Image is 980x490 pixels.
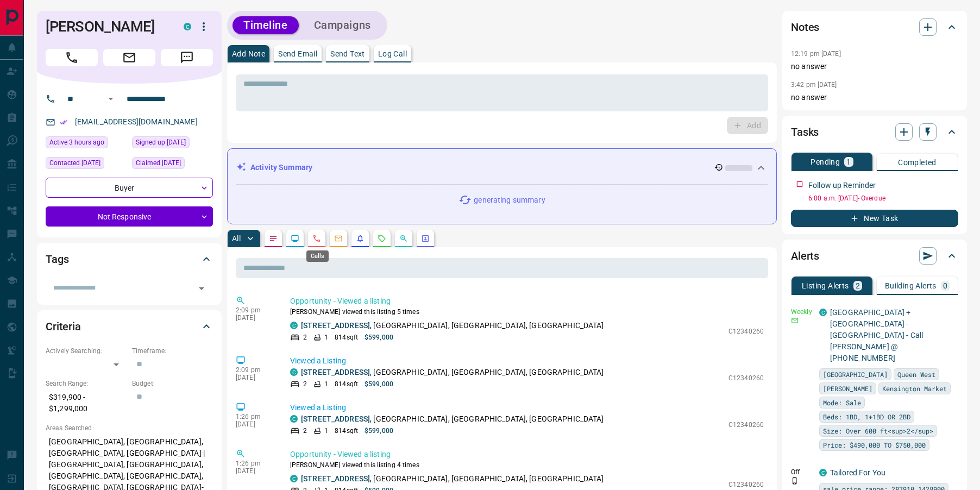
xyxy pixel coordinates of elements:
svg: Email [791,317,799,324]
div: Alerts [791,243,958,269]
div: Calls [306,250,329,262]
p: Pending [811,158,840,166]
div: Activity Summary [236,158,768,178]
p: 2 [303,426,307,436]
button: Campaigns [303,16,382,34]
button: Open [194,281,209,296]
svg: Requests [378,234,386,243]
div: Buyer [46,178,213,198]
p: Listing Alerts [802,282,849,290]
svg: Agent Actions [421,234,430,243]
p: Follow up Reminder [808,180,876,191]
p: Viewed a Listing [290,355,764,367]
p: generating summary [474,194,545,206]
svg: Lead Browsing Activity [291,234,299,243]
a: [STREET_ADDRESS] [301,368,370,376]
p: 1 [324,379,328,389]
div: Notes [791,14,958,40]
button: New Task [791,210,958,227]
svg: Notes [269,234,278,243]
p: Opportunity - Viewed a listing [290,296,764,307]
span: Call [46,49,98,66]
div: condos.ca [290,322,298,329]
p: Search Range: [46,379,127,388]
p: 814 sqft [335,379,358,389]
p: Send Text [330,50,365,58]
div: condos.ca [819,309,827,316]
p: 814 sqft [335,332,358,342]
div: Tasks [791,119,958,145]
span: [GEOGRAPHIC_DATA] [823,369,888,380]
p: [DATE] [236,374,274,381]
div: condos.ca [184,23,191,30]
h2: Tasks [791,123,819,141]
p: 1:26 pm [236,413,274,420]
p: C12340260 [728,480,764,489]
p: no answer [791,61,958,72]
p: Log Call [378,50,407,58]
p: 2 [303,379,307,389]
p: 3:42 pm [DATE] [791,81,837,89]
a: [GEOGRAPHIC_DATA] + [GEOGRAPHIC_DATA] - [GEOGRAPHIC_DATA] - Call [PERSON_NAME] @ [PHONE_NUMBER] [830,308,923,362]
div: Thu Aug 07 2025 [46,157,127,172]
p: Off [791,467,813,477]
p: Actively Searching: [46,346,127,356]
p: 1 [324,332,328,342]
p: Weekly [791,307,813,317]
a: [STREET_ADDRESS] [301,321,370,330]
p: C12340260 [728,373,764,383]
button: Timeline [233,16,299,34]
svg: Push Notification Only [791,477,799,485]
p: Opportunity - Viewed a listing [290,449,764,460]
p: 6:00 a.m. [DATE] - Overdue [808,193,958,203]
p: $599,000 [365,426,393,436]
p: Areas Searched: [46,423,213,433]
h2: Alerts [791,247,819,265]
p: [DATE] [236,467,274,475]
p: 12:19 pm [DATE] [791,50,841,58]
p: 1 [324,426,328,436]
span: Queen West [897,369,935,380]
p: [PERSON_NAME] viewed this listing 5 times [290,307,764,317]
p: 0 [943,282,947,290]
span: Signed up [DATE] [136,137,186,148]
p: [DATE] [236,420,274,428]
h1: [PERSON_NAME] [46,18,167,35]
a: Tailored For You [830,468,885,477]
p: 814 sqft [335,426,358,436]
p: Timeframe: [132,346,213,356]
p: Add Note [232,50,265,58]
p: [PERSON_NAME] viewed this listing 4 times [290,460,764,470]
svg: Emails [334,234,343,243]
span: Message [161,49,213,66]
button: Open [104,92,117,105]
p: Viewed a Listing [290,402,764,413]
p: 2:09 pm [236,366,274,374]
span: Price: $490,000 TO $750,000 [823,439,926,450]
span: Size: Over 600 ft<sup>2</sup> [823,425,933,436]
p: , [GEOGRAPHIC_DATA], [GEOGRAPHIC_DATA], [GEOGRAPHIC_DATA] [301,320,604,331]
p: Activity Summary [250,162,312,173]
p: C12340260 [728,326,764,336]
div: Not Responsive [46,206,213,227]
p: , [GEOGRAPHIC_DATA], [GEOGRAPHIC_DATA], [GEOGRAPHIC_DATA] [301,413,604,425]
svg: Email Verified [60,118,67,126]
span: Active 3 hours ago [49,137,104,148]
div: condos.ca [290,368,298,376]
p: [DATE] [236,314,274,322]
p: Completed [898,159,937,166]
p: Send Email [278,50,317,58]
span: Contacted [DATE] [49,158,100,168]
h2: Notes [791,18,819,36]
p: All [232,235,241,242]
span: Kensington Market [882,383,947,394]
span: [PERSON_NAME] [823,383,872,394]
p: $599,000 [365,379,393,389]
h2: Tags [46,250,68,268]
span: Mode: Sale [823,397,861,408]
p: C12340260 [728,420,764,430]
p: $599,000 [365,332,393,342]
svg: Calls [312,234,321,243]
p: Building Alerts [885,282,937,290]
p: 2 [856,282,860,290]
